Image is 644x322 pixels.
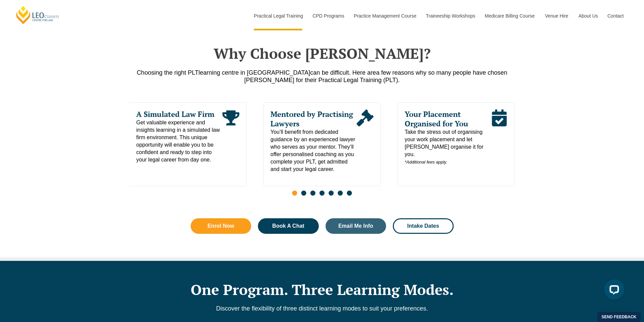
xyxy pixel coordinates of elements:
a: About Us [573,1,602,30]
a: [PERSON_NAME] Centre for Law [15,5,60,25]
span: Go to slide 3 [310,191,315,196]
a: Medicare Billing Course [480,1,540,30]
a: Venue Hire [540,1,573,30]
span: can be difficult. Here are [310,69,376,76]
div: Slides [129,102,515,200]
p: a few reasons why so many people have chosen [PERSON_NAME] for their Practical Legal Training (PLT). [129,69,515,84]
div: Read More [357,109,374,173]
span: Your Placement Organised for You [405,109,491,128]
div: Read More [222,109,239,164]
span: Enrol Now [208,223,234,229]
div: 2 / 7 [263,102,381,186]
a: Practice Management Course [349,1,421,30]
span: learning centre in [GEOGRAPHIC_DATA] [198,69,310,76]
span: Get valuable experience and insights learning in a simulated law firm environment. This unique op... [136,119,222,164]
a: Book A Chat [258,218,319,234]
span: Go to slide 7 [347,191,352,196]
span: A Simulated Law Firm [136,109,222,119]
span: Go to slide 4 [319,191,325,196]
span: Go to slide 6 [338,191,343,196]
a: Intake Dates [393,218,454,234]
span: Go to slide 2 [301,191,306,196]
span: Email Me Info [338,223,373,229]
a: Email Me Info [326,218,386,234]
iframe: LiveChat chat widget [599,277,627,305]
h2: Why Choose [PERSON_NAME]? [129,45,515,62]
a: Practical Legal Training [249,1,308,30]
span: Choosing the right PLT [137,69,198,76]
span: Go to slide 5 [329,191,334,196]
span: You’ll benefit from dedicated guidance by an experienced lawyer who serves as your mentor. They’l... [270,128,357,173]
span: Book A Chat [272,223,304,229]
span: Take the stress out of organising your work placement and let [PERSON_NAME] organise it for you. [405,128,491,166]
a: Traineeship Workshops [421,1,480,30]
p: Discover the flexibility of three distinct learning modes to suit your preferences. [129,305,515,312]
a: Enrol Now [191,218,252,234]
span: Mentored by Practising Lawyers [270,109,357,128]
em: *Additional fees apply. [405,159,447,165]
div: 3 / 7 [398,102,515,186]
div: Read More [491,109,507,166]
h2: One Program. Three Learning Modes. [129,281,515,298]
div: 1 / 7 [129,102,246,186]
span: Intake Dates [407,223,439,229]
a: Contact [602,1,629,30]
span: Go to slide 1 [292,191,297,196]
a: CPD Programs [307,1,349,30]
